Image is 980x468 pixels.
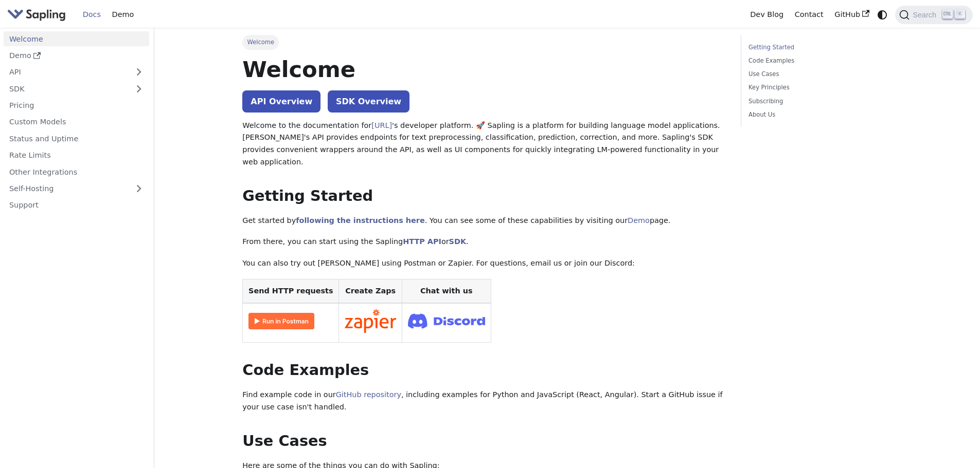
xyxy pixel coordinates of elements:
a: About Us [749,110,888,120]
a: Contact [789,7,829,23]
a: API Overview [242,90,320,113]
a: Status and Uptime [4,131,149,146]
button: Switch between dark and light mode (currently system mode) [875,7,890,22]
h2: Getting Started [242,187,726,205]
a: SDK [4,81,129,96]
a: Custom Models [4,115,149,129]
a: Support [4,198,149,213]
th: Create Zaps [339,279,402,303]
a: Subscribing [749,97,888,106]
p: Find example code in our , including examples for Python and JavaScript (React, Angular). Start a... [242,389,726,414]
img: Sapling.ai [7,7,66,22]
p: From there, you can start using the Sapling or . [242,236,726,248]
img: Connect in Zapier [345,309,396,333]
a: HTTP API [403,237,441,246]
a: Other Integrations [4,164,149,179]
p: Get started by . You can see some of these capabilities by visiting our page. [242,215,726,227]
a: Code Examples [749,56,888,66]
a: Rate Limits [4,148,149,163]
a: API [4,65,129,80]
a: Use Cases [749,69,888,79]
a: GitHub repository [336,390,401,399]
a: Dev Blog [744,7,789,23]
a: Getting Started [749,43,888,52]
button: Expand sidebar category 'SDK' [129,81,149,96]
th: Chat with us [402,279,491,303]
a: Pricing [4,98,149,113]
th: Send HTTP requests [243,279,339,303]
a: SDK [449,237,466,246]
a: [URL] [371,121,392,129]
p: You can also try out [PERSON_NAME] using Postman or Zapier. For questions, email us or join our D... [242,257,726,270]
img: Run in Postman [248,313,314,329]
button: Expand sidebar category 'API' [129,65,149,80]
span: Welcome [242,35,279,49]
a: Sapling.ai [7,7,69,22]
a: Welcome [4,31,149,46]
nav: Breadcrumbs [242,35,726,49]
a: following the instructions here [296,216,424,224]
a: Key Principles [749,83,888,92]
img: Join Discord [408,310,485,331]
span: Search [910,11,942,19]
a: SDK Overview [328,90,409,113]
a: Docs [77,7,106,23]
a: Demo [106,7,139,23]
a: GitHub [829,7,875,23]
h1: Welcome [242,55,726,83]
a: Demo [4,48,149,63]
h2: Use Cases [242,432,726,451]
h2: Code Examples [242,361,726,380]
a: Demo [628,216,650,224]
a: Self-Hosting [4,181,149,196]
button: Search (Ctrl+K) [895,6,972,24]
p: Welcome to the documentation for 's developer platform. 🚀 Sapling is a platform for building lang... [242,120,726,169]
kbd: K [955,10,965,19]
